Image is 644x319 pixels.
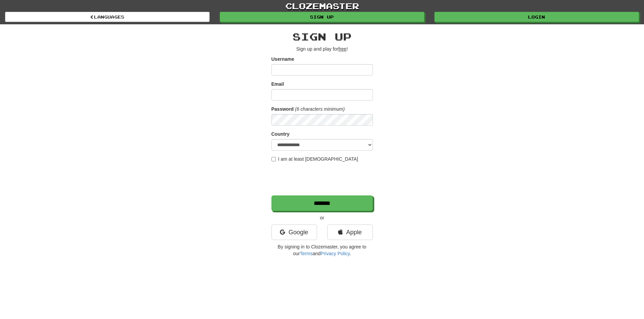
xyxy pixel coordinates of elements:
a: Sign up [220,12,424,22]
p: or [271,214,373,221]
a: Languages [5,12,210,22]
u: free [338,46,347,52]
label: Country [271,131,290,137]
h2: Sign up [271,31,373,42]
a: Privacy Policy [320,251,350,256]
label: Username [271,56,294,62]
label: Email [271,81,284,87]
p: Sign up and play for ! [271,46,373,52]
a: Terms [300,251,313,256]
em: (6 characters minimum) [295,106,345,112]
a: Google [271,224,317,240]
label: Password [271,106,294,112]
p: By signing in to Clozemaster, you agree to our and . [271,243,373,257]
input: I am at least [DEMOGRAPHIC_DATA] [271,157,276,161]
a: Login [434,12,639,22]
a: Apple [327,224,373,240]
label: I am at least [DEMOGRAPHIC_DATA] [271,156,358,162]
iframe: reCAPTCHA [271,166,374,192]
